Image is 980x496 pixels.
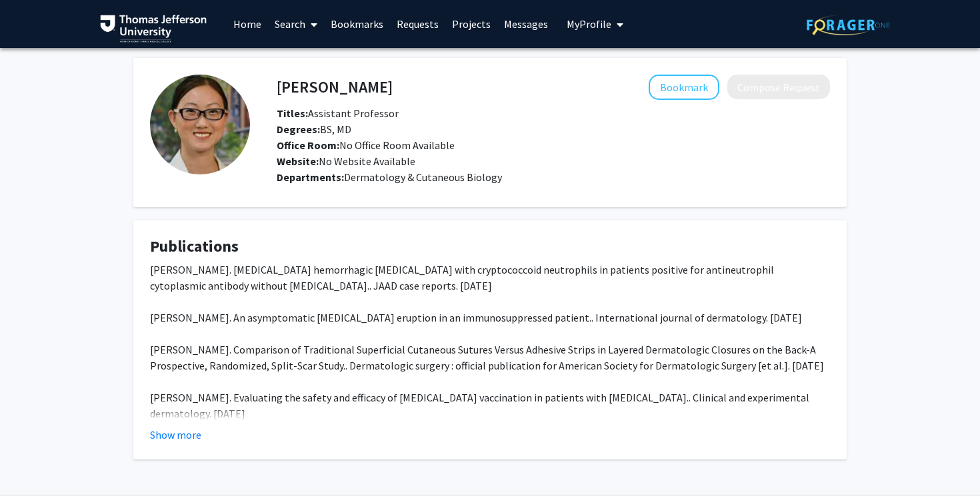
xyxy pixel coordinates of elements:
[150,237,830,256] h4: Publications
[277,123,351,136] span: BS, MD
[10,436,57,486] iframe: Chat
[150,75,250,174] img: Profile Picture
[277,138,455,152] span: No Office Room Available
[227,1,268,47] a: Home
[277,75,393,99] h4: [PERSON_NAME]
[268,1,324,47] a: Search
[807,15,890,35] img: ForagerOne Logo
[727,75,830,99] button: Compose Request to Sherry Yang
[567,17,611,31] span: My Profile
[277,123,320,136] b: Degrees:
[277,107,308,120] b: Titles:
[324,1,390,47] a: Bookmarks
[100,15,207,43] img: Thomas Jefferson University Logo
[344,170,502,184] span: Dermatology & Cutaneous Biology
[277,107,399,120] span: Assistant Professor
[649,75,719,100] button: Add Sherry Yang to Bookmarks
[445,1,497,47] a: Projects
[277,154,319,168] b: Website:
[277,170,344,184] b: Departments:
[390,1,445,47] a: Requests
[277,154,415,168] span: No Website Available
[277,138,339,152] b: Office Room:
[150,427,201,443] button: Show more
[497,1,555,47] a: Messages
